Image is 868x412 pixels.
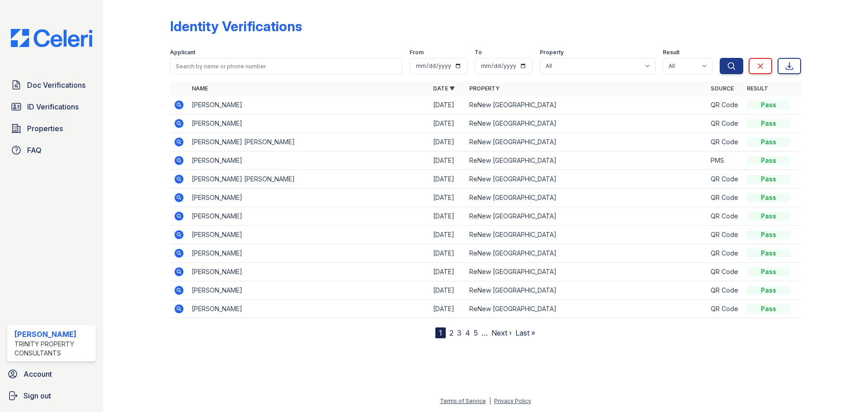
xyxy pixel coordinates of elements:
[466,244,707,263] td: ReNew [GEOGRAPHIC_DATA]
[188,244,429,263] td: [PERSON_NAME]
[4,365,99,383] a: Account
[24,369,52,379] span: Account
[429,133,466,152] td: [DATE]
[747,267,790,276] div: Pass
[707,244,743,263] td: QR Code
[429,263,466,281] td: [DATE]
[188,189,429,207] td: [PERSON_NAME]
[433,85,455,92] a: Date ▼
[27,101,79,112] span: ID Verifications
[466,263,707,281] td: ReNew [GEOGRAPHIC_DATA]
[466,207,707,226] td: ReNew [GEOGRAPHIC_DATA]
[707,263,743,281] td: QR Code
[188,152,429,170] td: [PERSON_NAME]
[466,226,707,244] td: ReNew [GEOGRAPHIC_DATA]
[707,170,743,189] td: QR Code
[707,189,743,207] td: QR Code
[474,328,478,337] a: 5
[429,226,466,244] td: [DATE]
[7,76,96,94] a: Doc Verifications
[27,80,85,90] span: Doc Verifications
[707,133,743,152] td: QR Code
[170,58,402,74] input: Search by name or phone number
[707,281,743,300] td: QR Code
[429,207,466,226] td: [DATE]
[188,114,429,133] td: [PERSON_NAME]
[188,281,429,300] td: [PERSON_NAME]
[4,29,99,47] img: CE_Logo_Blue-a8612792a0a2168367f1c8372b55b34899dd931a85d93a1a3d3e32e68fde9ad4.png
[188,133,429,152] td: [PERSON_NAME] [PERSON_NAME]
[466,133,707,152] td: ReNew [GEOGRAPHIC_DATA]
[429,170,466,189] td: [DATE]
[707,300,743,318] td: QR Code
[711,85,734,92] a: Source
[747,175,790,184] div: Pass
[540,49,564,56] label: Property
[466,96,707,114] td: ReNew [GEOGRAPHIC_DATA]
[747,286,790,295] div: Pass
[707,152,743,170] td: PMS
[429,152,466,170] td: [DATE]
[515,328,535,337] a: Last »
[466,281,707,300] td: ReNew [GEOGRAPHIC_DATA]
[489,398,491,404] div: |
[188,300,429,318] td: [PERSON_NAME]
[27,123,63,134] span: Properties
[747,193,790,202] div: Pass
[410,49,424,56] label: From
[7,119,96,137] a: Properties
[14,329,92,340] div: [PERSON_NAME]
[466,300,707,318] td: ReNew [GEOGRAPHIC_DATA]
[435,327,446,338] div: 1
[747,249,790,258] div: Pass
[707,207,743,226] td: QR Code
[170,18,302,34] div: Identity Verifications
[707,114,743,133] td: QR Code
[429,244,466,263] td: [DATE]
[466,114,707,133] td: ReNew [GEOGRAPHIC_DATA]
[466,152,707,170] td: ReNew [GEOGRAPHIC_DATA]
[494,398,531,404] a: Privacy Policy
[707,226,743,244] td: QR Code
[7,141,96,159] a: FAQ
[466,170,707,189] td: ReNew [GEOGRAPHIC_DATA]
[429,281,466,300] td: [DATE]
[747,85,768,92] a: Result
[440,398,486,404] a: Terms of Service
[192,85,208,92] a: Name
[466,189,707,207] td: ReNew [GEOGRAPHIC_DATA]
[170,49,195,56] label: Applicant
[491,328,512,337] a: Next ›
[465,328,470,337] a: 4
[188,207,429,226] td: [PERSON_NAME]
[429,300,466,318] td: [DATE]
[429,114,466,133] td: [DATE]
[188,170,429,189] td: [PERSON_NAME] [PERSON_NAME]
[663,49,679,56] label: Result
[429,189,466,207] td: [DATE]
[449,328,453,337] a: 2
[14,340,92,358] div: Trinity Property Consultants
[27,145,42,156] span: FAQ
[707,96,743,114] td: QR Code
[24,390,51,401] span: Sign out
[481,327,488,338] span: …
[747,304,790,313] div: Pass
[747,156,790,165] div: Pass
[747,119,790,128] div: Pass
[7,98,96,116] a: ID Verifications
[469,85,500,92] a: Property
[188,226,429,244] td: [PERSON_NAME]
[747,212,790,221] div: Pass
[457,328,462,337] a: 3
[475,49,482,56] label: To
[747,230,790,239] div: Pass
[747,137,790,147] div: Pass
[429,96,466,114] td: [DATE]
[747,100,790,109] div: Pass
[4,387,99,405] a: Sign out
[188,263,429,281] td: [PERSON_NAME]
[188,96,429,114] td: [PERSON_NAME]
